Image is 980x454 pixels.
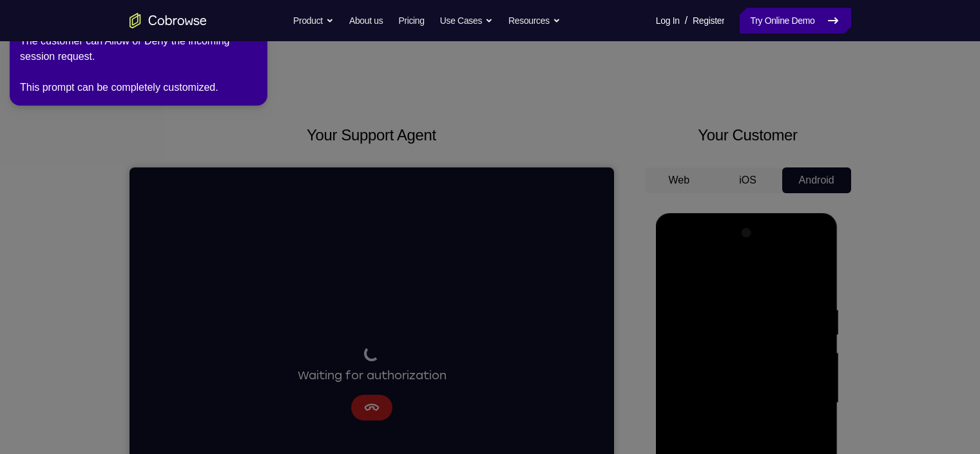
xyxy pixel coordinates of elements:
a: Register [693,8,724,33]
a: Log In [656,8,680,33]
button: Use Cases [440,8,493,33]
div: Waiting for authorization [168,178,317,217]
button: Resources [508,8,561,33]
div: The customer can Allow or Deny the incoming session request. This prompt can be completely custom... [20,33,257,95]
button: Cancel [222,227,263,253]
a: About us [349,8,383,33]
a: Go to the home page [130,13,207,28]
span: / [685,13,687,28]
button: Product [293,8,334,33]
a: Try Online Demo [740,8,850,33]
a: Pricing [398,8,424,33]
